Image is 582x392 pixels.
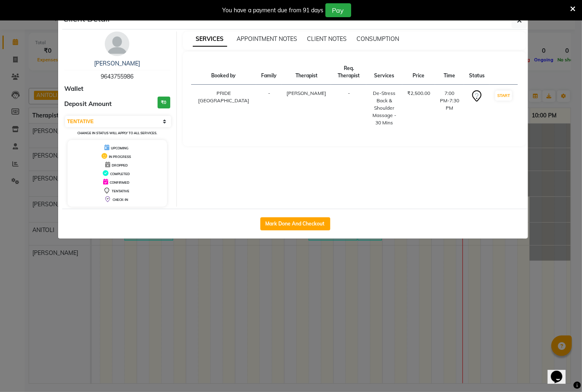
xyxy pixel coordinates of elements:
small: Change in status will apply to all services. [77,131,157,135]
span: Deposit Amount [64,99,112,109]
span: 9643755986 [101,73,133,80]
span: CHECK-IN [113,198,128,202]
span: CONSUMPTION [357,35,399,43]
button: Pay [325,3,351,17]
span: SERVICES [193,32,227,47]
span: TENTATIVE [112,189,129,193]
img: avatar [105,32,129,56]
td: PRIDE [GEOGRAPHIC_DATA] [191,85,257,132]
button: Mark Done And Checkout [260,217,330,230]
iframe: chat widget [548,359,574,384]
th: Family [256,60,282,85]
div: De-Stress Back & Shoulder Massage - 30 Mins [371,90,397,126]
h3: ₹0 [158,97,170,108]
td: - [331,85,366,132]
th: Services [366,60,402,85]
span: [PERSON_NAME] [286,90,326,96]
span: UPCOMING [111,146,129,150]
th: Therapist [282,60,331,85]
span: Wallet [64,84,83,94]
span: COMPLETED [110,172,130,176]
td: 7:00 PM-7:30 PM [435,85,464,132]
span: CONFIRMED [110,180,129,185]
div: You have a payment due from 91 days [223,6,324,15]
th: Status [464,60,490,85]
span: IN PROGRESS [109,155,131,159]
th: Price [402,60,435,85]
span: DROPPED [112,163,128,167]
th: Time [435,60,464,85]
span: APPOINTMENT NOTES [237,35,298,43]
th: Booked by [191,60,257,85]
span: CLIENT NOTES [307,35,347,43]
td: - [256,85,282,132]
a: [PERSON_NAME] [94,60,140,67]
button: START [495,90,512,101]
th: Req. Therapist [331,60,366,85]
div: ₹2,500.00 [407,90,430,97]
